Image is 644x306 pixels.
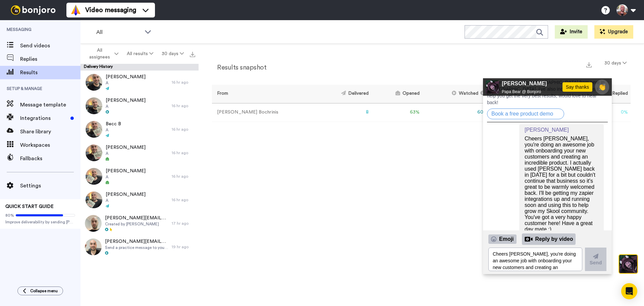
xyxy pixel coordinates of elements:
span: A [106,174,146,180]
img: 8457c49f-55c6-4799-b043-4ca204efa0fc-thumb.jpg [85,215,102,232]
span: A [106,127,121,133]
div: Say thanks [79,4,109,13]
a: [PERSON_NAME]A16 hr ago [80,165,199,188]
img: bj-logo-header-white.svg [8,5,58,15]
button: Export a summary of each team member’s results that match this filter now. [584,59,594,69]
button: All results [123,48,158,60]
div: Reply by Video [42,157,50,165]
span: Becc B [106,121,121,127]
div: Reply by video [39,155,93,167]
span: 80% [5,213,14,218]
img: f174454c-2534-49a1-97cb-12d137d4ac7b-thumb.jpg [86,191,102,208]
div: 19 hr ago [172,244,195,250]
span: All [96,28,141,36]
div: Open on new window [73,34,77,38]
span: A [106,151,146,156]
span: [PERSON_NAME] [106,168,146,174]
a: [PERSON_NAME][EMAIL_ADDRESS][DOMAIN_NAME]Created by [PERSON_NAME]17 hr ago [80,212,199,235]
img: 94e8ff28-1820-416d-a08e-61ac139a74eb-thumb.jpg [86,168,102,185]
span: Message template [20,101,80,109]
button: Send [102,169,123,193]
span: Created by [PERSON_NAME] [105,221,168,227]
span: A [106,104,146,109]
th: Delivered [316,85,372,103]
img: export.svg [586,62,592,68]
img: 95cde9aa-b098-4f65-a62d-9294c9718c17-thumb.jpg [86,74,102,91]
a: [PERSON_NAME]A16 hr ago [80,188,199,212]
span: [PERSON_NAME] [106,74,146,80]
span: [PERSON_NAME] [19,1,93,9]
button: 30 days [157,48,188,60]
img: vm-color.svg [70,5,81,15]
span: [PERSON_NAME][EMAIL_ADDRESS][DOMAIN_NAME] [105,238,168,245]
div: Open Intercom Messenger [621,283,637,299]
a: Book a free product demo [4,33,81,38]
span: 👏 [112,4,126,13]
span: QUICK START GUIDE [5,204,54,209]
a: [PERSON_NAME]A16 hr ago [80,141,199,165]
div: 16 hr ago [172,80,195,85]
img: 70d5bdd3-5e79-4de7-b827-561892218174-thumb.jpg [86,121,102,138]
span: Settings [20,182,80,190]
div: Delivery History [80,64,199,71]
th: Watched [422,85,490,103]
span: Send a practice message to yourself [105,245,168,250]
div: 16 hr ago [172,150,195,156]
img: c638375f-eacb-431c-9714-bd8d08f708a7-1584310529.jpg [3,2,16,15]
span: [PERSON_NAME] [42,49,115,55]
img: c638375f-eacb-431c-9714-bd8d08f708a7-1584310529.jpg [1,1,19,19]
span: Papa Bear @ Bonjoro [19,11,93,16]
div: 17 hr ago [172,221,195,226]
h2: Results snapshot [212,64,266,71]
button: Collapse menu [17,287,63,295]
div: 16 hr ago [172,103,195,108]
button: Book a free product demo [4,30,81,41]
button: Upgrade [594,25,633,39]
div: Emoji [5,156,34,166]
button: Export all results that match these filters now. [188,49,197,59]
span: [PERSON_NAME] [106,191,146,198]
a: [PERSON_NAME][EMAIL_ADDRESS][DOMAIN_NAME]Send a practice message to yourself19 hr ago [80,235,199,259]
span: [PERSON_NAME][EMAIL_ADDRESS][DOMAIN_NAME] [105,215,168,221]
div: 16 hr ago [172,197,195,203]
span: Integrations [20,114,68,122]
img: 5750d2bd-fbbc-4f33-b546-d5151fad1ea2-thumb.jpg [85,238,102,255]
div: 16 hr ago [172,174,195,179]
a: [PERSON_NAME]A16 hr ago [80,94,199,118]
span: Share library [20,128,80,136]
button: 30 days [600,57,631,69]
span: [PERSON_NAME] [106,144,146,151]
a: [PERSON_NAME]A16 hr ago [80,71,199,94]
span: Replies [20,55,80,63]
td: 60 % [422,103,490,122]
td: 8 [316,103,372,122]
div: 16 hr ago [172,127,195,132]
span: A [106,198,146,203]
th: Opened [371,85,422,103]
span: Results [20,69,80,77]
span: Fallbacks [20,155,80,163]
button: Invite [555,25,588,39]
span: Collapse menu [30,288,58,294]
button: All assignees [82,44,123,63]
span: [PERSON_NAME] [106,97,146,104]
td: 63 % [371,103,422,122]
span: A [106,80,146,86]
td: [PERSON_NAME] Bochrinis [212,103,316,122]
span: Improve deliverability by sending [PERSON_NAME]’s from your own email [5,219,75,225]
span: Send videos [20,42,80,50]
a: Becc BA16 hr ago [80,118,199,141]
span: All assignees [86,47,113,60]
span: Workspaces [20,141,80,149]
button: 👏 [112,1,126,16]
img: 244013c5-617a-459e-a90b-74682808560c-thumb.jpg [86,97,102,114]
th: From [212,85,316,103]
span: Cheers [PERSON_NAME], you're doing an awesome job with onboarding your new customers and creating... [42,57,112,154]
span: Video messaging [85,5,136,15]
img: export.svg [190,52,195,57]
img: 0a9effa5-19cd-457b-8d9c-8b1f7f548c6d-thumb.jpg [86,144,102,161]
